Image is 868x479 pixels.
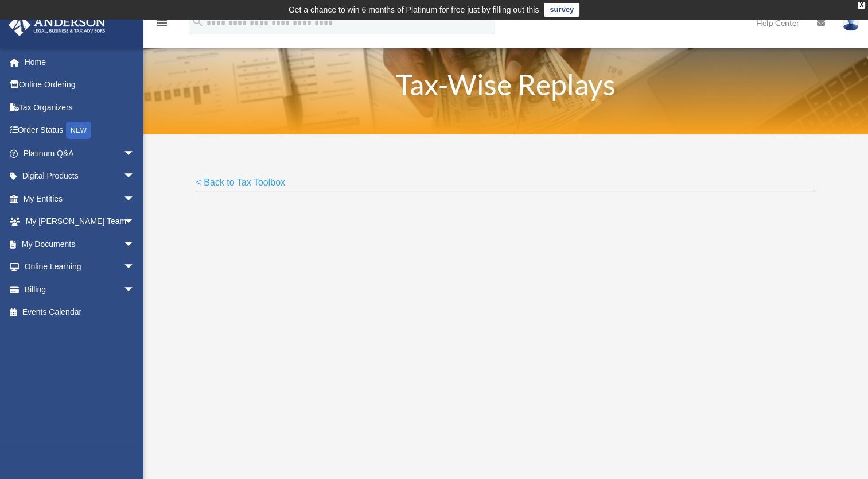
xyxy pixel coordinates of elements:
[123,256,146,279] span: arrow_drop_down
[289,3,539,17] div: Get a chance to win 6 months of Platinum for free just by filling out this
[8,51,152,74] a: Home
[155,16,169,30] i: menu
[8,119,152,142] a: Order StatusNEW
[8,256,152,279] a: Online Learningarrow_drop_down
[5,14,109,36] img: Anderson Advisors Platinum Portal
[842,14,859,31] img: User Pic
[858,2,865,9] div: close
[8,96,152,119] a: Tax Organizers
[123,233,146,256] span: arrow_drop_down
[8,142,152,165] a: Platinum Q&Aarrow_drop_down
[123,278,146,302] span: arrow_drop_down
[66,122,91,139] div: NEW
[8,233,152,256] a: My Documentsarrow_drop_down
[123,187,146,211] span: arrow_drop_down
[123,210,146,234] span: arrow_drop_down
[216,70,795,105] h1: Tax-Wise Replays
[8,165,152,188] a: Digital Productsarrow_drop_down
[192,16,204,28] i: search
[123,165,146,188] span: arrow_drop_down
[8,210,152,233] a: My [PERSON_NAME] Teamarrow_drop_down
[8,278,152,301] a: Billingarrow_drop_down
[8,187,152,210] a: My Entitiesarrow_drop_down
[8,301,152,324] a: Events Calendar
[123,142,146,165] span: arrow_drop_down
[8,74,152,96] a: Online Ordering
[155,20,169,30] a: menu
[544,3,579,17] a: survey
[196,177,286,193] a: < Back to Tax Toolbox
